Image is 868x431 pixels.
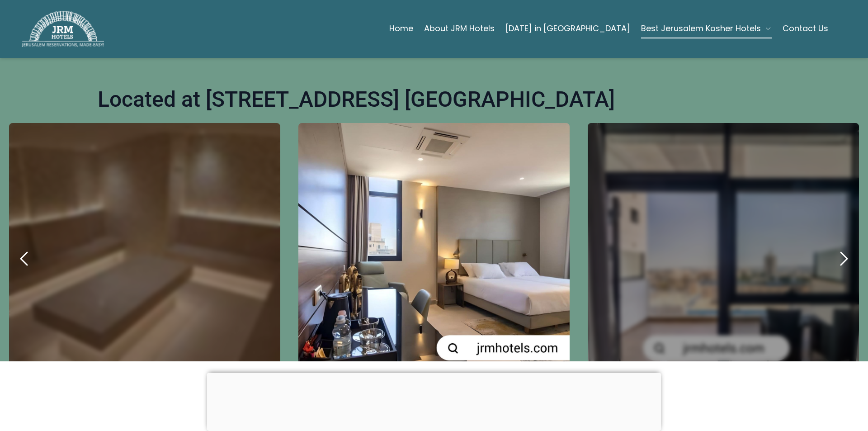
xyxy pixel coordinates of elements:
[641,19,772,38] button: Best Jerusalem Kosher Hotels
[22,11,104,47] img: JRM Hotels
[389,19,413,38] a: Home
[424,19,495,38] a: About JRM Hotels
[783,19,828,38] a: Contact Us
[9,243,40,274] button: previous
[828,243,859,274] button: next
[207,373,661,429] iframe: Advertisement
[98,87,615,112] h1: Located at [STREET_ADDRESS] [GEOGRAPHIC_DATA]
[641,22,761,35] span: Best Jerusalem Kosher Hotels
[505,19,630,38] a: [DATE] in [GEOGRAPHIC_DATA]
